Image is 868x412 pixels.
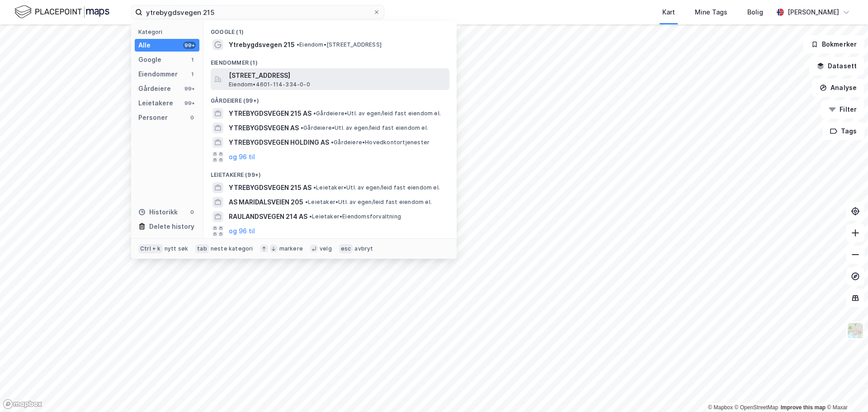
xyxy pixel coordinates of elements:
div: [PERSON_NAME] [788,7,839,18]
div: nytt søk [165,245,189,252]
div: 1 [189,71,196,78]
div: Alle [138,40,151,51]
span: YTREBYGDSVEGEN AS [229,123,299,133]
button: Datasett [809,57,864,75]
span: YTREBYGDSVEGEN HOLDING AS [229,137,329,148]
img: Z [847,322,864,339]
div: neste kategori [211,245,253,252]
div: 99+ [183,85,196,92]
span: Leietaker • Utl. av egen/leid fast eiendom el. [305,199,432,206]
a: OpenStreetMap [735,404,778,411]
div: 1 [189,56,196,63]
span: • [313,184,316,191]
div: Ctrl + k [138,244,163,253]
div: 0 [189,208,196,216]
div: Gårdeiere (99+) [203,90,457,106]
div: Leietakere (99+) [203,164,457,180]
div: esc [339,244,353,253]
input: Søk på adresse, matrikkel, gårdeiere, leietakere eller personer [142,5,373,19]
span: Gårdeiere • Hovedkontortjenester [331,139,429,146]
span: • [305,199,308,205]
div: 0 [189,114,196,121]
a: Improve this map [781,404,826,411]
button: Filter [821,100,864,118]
a: Mapbox [708,404,733,411]
div: Eiendommer [138,69,178,80]
span: AS MARIDALSVEIEN 205 [229,197,303,208]
span: • [309,213,312,220]
span: YTREBYGDSVEGEN 215 AS [229,182,311,193]
div: Kategori [138,28,199,35]
span: • [331,139,334,146]
div: 99+ [183,42,196,49]
div: markere [279,245,303,252]
span: [STREET_ADDRESS] [229,70,446,81]
span: Ytrebygdsvegen 215 [229,39,295,50]
div: Bolig [747,7,763,18]
span: Eiendom • [STREET_ADDRESS] [297,41,382,48]
div: velg [320,245,332,252]
span: • [313,110,316,117]
div: Kart [662,7,675,18]
span: • [297,41,299,48]
div: Eiendommer (1) [203,52,457,68]
div: Google [138,54,161,65]
span: Leietaker • Eiendomsforvaltning [309,213,401,220]
span: YTREBYGDSVEGEN 215 AS [229,108,311,119]
div: Mine Tags [695,7,727,18]
button: og 96 til [229,152,255,162]
div: avbryt [354,245,373,252]
div: Kontrollprogram for chat [823,369,868,412]
span: Gårdeiere • Utl. av egen/leid fast eiendom el. [313,110,441,117]
div: Leietakere [138,98,173,109]
div: Personer [138,112,168,123]
div: Delete history [149,221,194,232]
span: Leietaker • Utl. av egen/leid fast eiendom el. [313,184,440,191]
div: Historikk [138,207,178,218]
div: Gårdeiere [138,83,171,94]
div: 99+ [183,99,196,107]
span: Eiendom • 4601-114-334-0-0 [229,81,310,88]
button: og 96 til [229,226,255,237]
img: logo.f888ab2527a4732fd821a326f86c7f29.svg [14,4,109,20]
span: • [301,124,303,131]
button: Bokmerker [803,35,864,53]
span: RAULANDSVEGEN 214 AS [229,211,307,222]
span: Gårdeiere • Utl. av egen/leid fast eiendom el. [301,124,428,132]
a: Mapbox homepage [3,399,42,409]
button: Analyse [812,79,864,97]
div: Google (1) [203,21,457,38]
button: Tags [822,122,864,140]
iframe: Chat Widget [823,369,868,412]
div: tab [195,244,209,253]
